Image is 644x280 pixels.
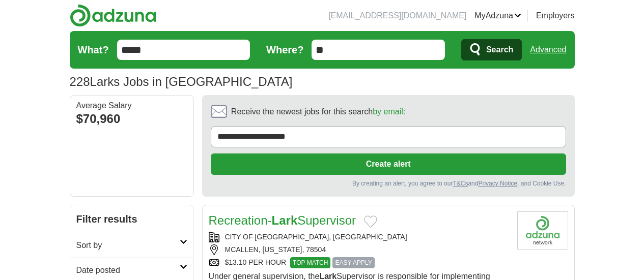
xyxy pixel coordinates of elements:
button: Create alert [211,153,566,175]
span: Search [486,40,513,60]
li: [EMAIL_ADDRESS][DOMAIN_NAME] [328,10,466,22]
img: City of McAllen, TX logo [517,211,568,250]
a: Privacy Notice [478,180,517,187]
div: $70,960 [76,110,187,128]
span: EASY APPLY [332,257,374,268]
a: Sort by [70,233,193,258]
h2: Sort by [76,239,180,252]
a: CITY OF [GEOGRAPHIC_DATA], [GEOGRAPHIC_DATA] [225,233,407,241]
div: $13.10 PER HOUR [209,257,509,268]
button: Add to favorite jobs [364,215,377,228]
a: MyAdzuna [474,10,521,22]
div: Average Salary [76,102,187,110]
a: Advanced [530,40,566,60]
h2: Filter results [70,205,193,233]
h2: Date posted [76,264,180,276]
a: T&Cs [453,180,468,187]
span: 228 [70,73,90,91]
label: Where? [266,42,303,57]
img: Adzuna logo [70,4,156,27]
button: Search [461,39,522,60]
label: What? [78,42,109,57]
a: by email [373,107,403,116]
span: TOP MATCH [290,257,330,268]
h1: Larks Jobs in [GEOGRAPHIC_DATA] [70,75,293,88]
div: MCALLEN, [US_STATE], 78504 [209,244,509,255]
div: By creating an alert, you agree to our and , and Cookie Use. [211,179,566,188]
a: Employers [536,10,575,22]
strong: Lark [272,213,298,227]
span: Receive the newest jobs for this search : [231,106,405,118]
a: Recreation-LarkSupervisor [209,213,356,227]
